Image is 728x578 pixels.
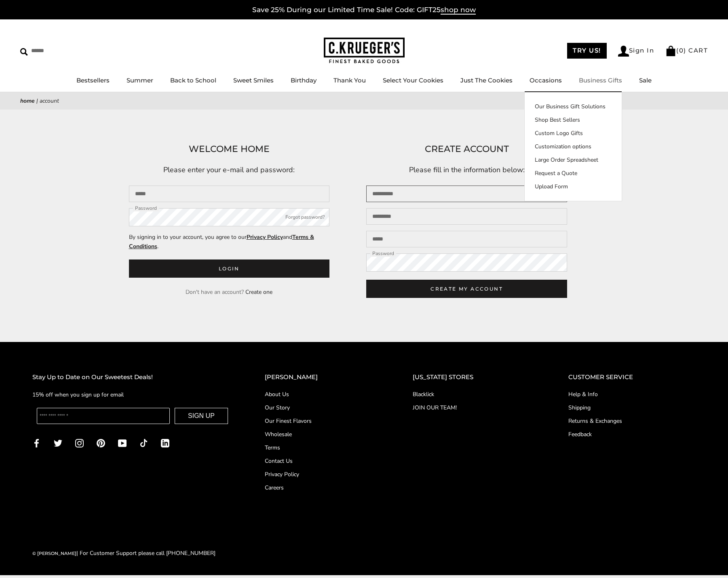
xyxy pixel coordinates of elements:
a: Help & Info [568,390,696,399]
a: Shipping [568,403,696,412]
input: Email [129,186,330,202]
a: YouTube [118,438,127,447]
a: Occasions [530,76,562,84]
a: TikTok [139,438,148,447]
span: shop now [441,6,476,15]
h2: [US_STATE] STORES [413,372,536,382]
input: Password [129,208,330,226]
a: Thank You [333,76,366,84]
p: 15% off when you sign up for email [32,390,232,399]
a: Sign In [618,46,654,57]
a: Our Business Gift Solutions [525,102,622,111]
h2: Stay Up to Date on Our Sweetest Deals! [32,372,232,382]
a: Sweet Smiles [233,76,274,84]
span: Account [40,97,59,105]
a: Back to School [170,76,216,84]
a: Create one [245,288,272,296]
h1: WELCOME HOME [129,142,330,156]
a: Our Story [265,403,380,412]
a: LinkedIn [161,438,169,447]
input: Search [20,44,116,57]
a: Returns & Exchanges [568,417,696,425]
a: Shop Best Sellers [525,116,622,124]
a: Upload Form [525,182,622,191]
span: Don't have an account? [186,288,244,296]
a: About Us [265,390,380,399]
button: Forgot password? [285,213,325,221]
a: Wholesale [265,430,380,439]
a: Customization options [525,142,622,151]
input: Email [366,231,567,247]
a: Bestsellers [76,76,110,84]
a: Terms [265,443,380,452]
img: Search [20,48,28,56]
a: Just The Cookies [460,76,513,84]
a: Home [20,97,35,105]
a: Save 25% During our Limited Time Sale! Code: GIFT25shop now [252,6,476,15]
p: Please fill in the information below: [366,164,567,176]
a: Privacy Policy [265,470,380,479]
a: Facebook [32,438,41,447]
button: SIGN UP [175,408,228,424]
input: Last name [366,208,567,225]
img: Account [618,46,629,57]
a: Blacklick [413,390,536,399]
a: (0) CART [665,46,708,54]
a: © [PERSON_NAME] [32,551,76,556]
button: Login [129,259,330,278]
input: Enter your email [37,408,170,424]
a: Select Your Cookies [383,76,443,84]
a: Terms & Conditions [129,233,314,250]
span: 0 [679,46,684,54]
a: TRY US! [567,43,607,59]
input: First name [366,186,567,202]
a: Custom Logo Gifts [525,129,622,137]
a: Pinterest [97,438,105,447]
a: Large Order Spreadsheet [525,156,622,164]
a: Birthday [291,76,317,84]
a: Careers [265,483,380,492]
a: Privacy Policy [247,233,283,241]
button: CREATE MY ACCOUNT [366,280,567,298]
div: | For Customer Support please call [PHONE_NUMBER] [32,548,215,558]
a: Our Finest Flavors [265,417,380,425]
h1: CREATE ACCOUNT [366,142,567,156]
a: Business Gifts [579,76,622,84]
a: Instagram [75,438,84,447]
a: JOIN OUR TEAM! [413,403,536,412]
input: Password [366,253,567,272]
span: | [36,97,38,105]
img: Bag [665,46,676,56]
a: Sale [639,76,652,84]
nav: breadcrumbs [20,96,708,105]
a: Feedback [568,430,696,439]
img: C.KRUEGER'S [324,38,405,64]
a: Twitter [54,438,62,447]
p: Please enter your e-mail and password: [129,164,330,176]
a: Summer [127,76,153,84]
h2: CUSTOMER SERVICE [568,372,696,382]
h2: [PERSON_NAME] [265,372,380,382]
a: Contact Us [265,457,380,465]
a: Request a Quote [525,169,622,177]
p: By signing in to your account, you agree to our and . [129,232,330,251]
